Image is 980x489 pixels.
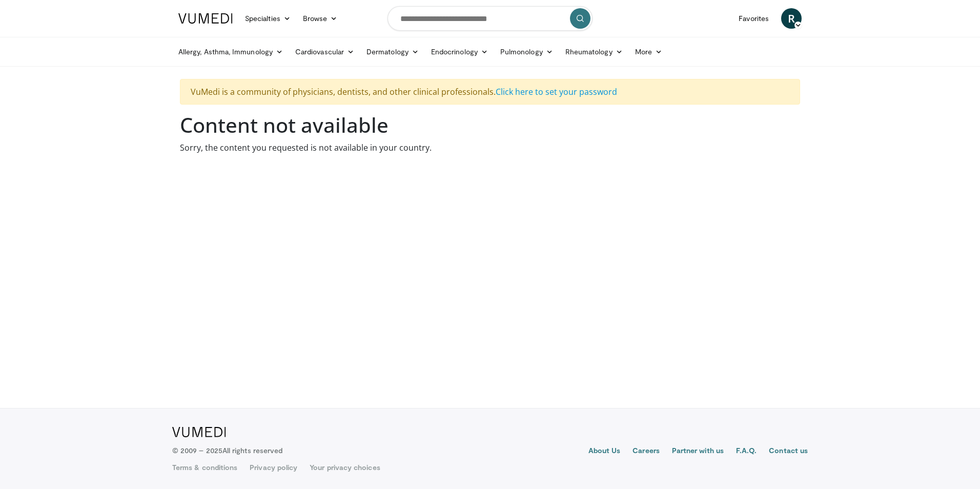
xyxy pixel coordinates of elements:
a: Click here to set your password [496,86,617,97]
a: Careers [632,445,660,458]
a: Allergy, Asthma, Immunology [172,42,289,62]
a: Specialties [239,8,297,29]
a: Your privacy choices [310,462,380,473]
a: Favorites [732,8,775,29]
img: VuMedi Logo [178,13,233,24]
div: VuMedi is a community of physicians, dentists, and other clinical professionals. [180,79,800,105]
input: Search topics, interventions [387,6,593,31]
a: More [629,42,668,62]
a: F.A.Q. [736,445,757,458]
span: All rights reserved [222,446,282,455]
a: About Us [588,445,621,458]
a: Dermatology [360,42,425,62]
a: Privacy policy [250,462,297,473]
a: Terms & conditions [172,462,237,473]
img: VuMedi Logo [172,427,226,437]
a: Contact us [769,445,808,458]
a: Cardiovascular [289,42,360,62]
a: Rheumatology [559,42,629,62]
h1: Content not available [180,113,800,137]
a: Pulmonology [494,42,559,62]
p: © 2009 – 2025 [172,445,282,456]
a: Endocrinology [425,42,494,62]
p: Sorry, the content you requested is not available in your country. [180,141,800,154]
a: R [781,8,802,29]
a: Browse [297,8,344,29]
a: Partner with us [672,445,724,458]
